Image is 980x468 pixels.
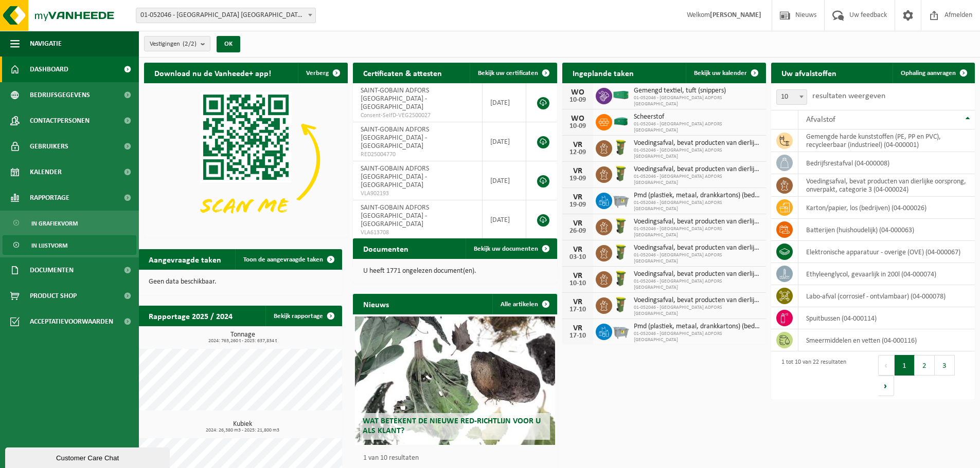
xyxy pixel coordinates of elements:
img: HK-XT-40-GN-00 [612,117,630,126]
img: WB-0060-HPE-GN-50 [612,296,630,313]
div: 10-09 [567,123,588,130]
span: Pmd (plastiek, metaal, drankkartons) (bedrijven) [634,323,761,331]
span: Wat betekent de nieuwe RED-richtlijn voor u als klant? [363,417,541,435]
div: 10-10 [567,280,588,287]
span: Gebruikers [30,134,68,159]
a: Bekijk uw documenten [466,238,556,259]
button: Previous [878,355,895,376]
span: Bekijk uw kalender [694,70,747,77]
span: Documenten [30,257,74,283]
span: Gemengd textiel, tuft (snippers) [634,87,761,95]
span: 01-052046 - SAINT-GOBAIN ADFORS BELGIUM - BUGGENHOUT [136,8,316,23]
span: 10 [776,89,807,105]
img: Download de VHEPlus App [144,83,348,236]
div: VR [567,219,588,228]
img: HK-XC-40-GN-00 [612,90,630,100]
span: SAINT-GOBAIN ADFORS [GEOGRAPHIC_DATA] - [GEOGRAPHIC_DATA] [361,204,429,228]
div: 19-09 [567,201,588,209]
span: 01-052046 - [GEOGRAPHIC_DATA] ADFORS [GEOGRAPHIC_DATA] [634,147,761,160]
td: [DATE] [483,200,527,239]
div: 12-09 [567,149,588,156]
td: [DATE] [483,161,527,200]
div: 03-10 [567,254,588,261]
strong: [PERSON_NAME] [710,11,761,19]
img: WB-2500-GAL-GY-01 [612,322,630,340]
span: VLA902193 [361,190,474,198]
span: SAINT-GOBAIN ADFORS [GEOGRAPHIC_DATA] - [GEOGRAPHIC_DATA] [361,165,429,189]
td: spuitbussen (04-000114) [798,307,975,329]
img: WB-2500-GAL-GY-01 [612,191,630,209]
span: Bedrijfsgegevens [30,82,90,108]
a: Bekijk rapportage [265,306,341,326]
span: Pmd (plastiek, metaal, drankkartons) (bedrijven) [634,192,761,200]
td: gemengde harde kunststoffen (PE, PP en PVC), recycleerbaar (industrieel) (04-000001) [798,129,975,152]
div: VR [567,272,588,280]
div: VR [567,246,588,254]
a: Alle artikelen [492,294,556,314]
span: 01-052046 - [GEOGRAPHIC_DATA] ADFORS [GEOGRAPHIC_DATA] [634,200,761,212]
p: 1 van 10 resultaten [363,455,551,462]
h2: Download nu de Vanheede+ app! [144,63,281,83]
span: Navigatie [30,31,62,57]
td: voedingsafval, bevat producten van dierlijke oorsprong, onverpakt, categorie 3 (04-000024) [798,174,975,197]
span: SAINT-GOBAIN ADFORS [GEOGRAPHIC_DATA] - [GEOGRAPHIC_DATA] [361,126,429,150]
span: 01-052046 - [GEOGRAPHIC_DATA] ADFORS [GEOGRAPHIC_DATA] [634,121,761,134]
a: Wat betekent de nieuwe RED-richtlijn voor u als klant? [355,316,555,445]
button: 2 [915,355,935,376]
h2: Ingeplande taken [562,63,644,83]
span: 10 [777,90,807,104]
span: RED25004770 [361,151,474,159]
h2: Aangevraagde taken [138,249,231,269]
td: karton/papier, los (bedrijven) (04-000026) [798,197,975,219]
td: labo-afval (corrosief - ontvlambaar) (04-000078) [798,285,975,307]
span: Voedingsafval, bevat producten van dierlijke oorsprong, onverpakt, categorie 3 [634,165,761,174]
span: VLA613708 [361,229,474,237]
span: 2024: 26,380 m3 - 2025: 21,800 m3 [144,428,342,433]
span: 01-052046 - [GEOGRAPHIC_DATA] ADFORS [GEOGRAPHIC_DATA] [634,252,761,265]
td: ethyleenglycol, gevaarlijk in 200l (04-000074) [798,263,975,285]
div: WO [567,88,588,97]
div: 10-09 [567,97,588,104]
iframe: chat widget [5,445,172,468]
a: Toon de aangevraagde taken [235,249,341,270]
span: 01-052046 - [GEOGRAPHIC_DATA] ADFORS [GEOGRAPHIC_DATA] [634,331,761,343]
span: Voedingsafval, bevat producten van dierlijke oorsprong, onverpakt, categorie 3 [634,139,761,147]
span: Toon de aangevraagde taken [243,256,323,263]
span: 01-052046 - [GEOGRAPHIC_DATA] ADFORS [GEOGRAPHIC_DATA] [634,174,761,186]
span: Consent-SelfD-VEG2500027 [361,111,474,120]
button: Vestigingen(2/2) [144,36,210,51]
div: 19-09 [567,175,588,182]
h2: Documenten [353,238,419,258]
span: 2024: 763,260 t - 2025: 637,834 t [144,339,342,344]
span: 01-052046 - [GEOGRAPHIC_DATA] ADFORS [GEOGRAPHIC_DATA] [634,226,761,238]
div: VR [567,298,588,306]
p: Geen data beschikbaar. [149,278,332,286]
span: In grafiekvorm [31,214,78,233]
button: Next [878,376,894,396]
span: Dashboard [30,57,68,82]
span: Contactpersonen [30,108,90,134]
span: Verberg [306,70,329,77]
div: 26-09 [567,228,588,235]
span: 01-052046 - [GEOGRAPHIC_DATA] ADFORS [GEOGRAPHIC_DATA] [634,278,761,291]
img: WB-0060-HPE-GN-50 [612,139,630,156]
img: WB-0060-HPE-GN-50 [612,165,630,182]
span: In lijstvorm [31,236,67,255]
td: bedrijfsrestafval (04-000008) [798,152,975,174]
span: SAINT-GOBAIN ADFORS [GEOGRAPHIC_DATA] - [GEOGRAPHIC_DATA] [361,87,429,111]
span: 01-052046 - [GEOGRAPHIC_DATA] ADFORS [GEOGRAPHIC_DATA] [634,305,761,317]
p: U heeft 1771 ongelezen document(en). [363,268,546,275]
a: Bekijk uw certificaten [470,63,556,83]
td: [DATE] [483,83,527,122]
a: Bekijk uw kalender [686,63,765,83]
div: WO [567,115,588,123]
span: Voedingsafval, bevat producten van dierlijke oorsprong, onverpakt, categorie 3 [634,218,761,226]
div: 17-10 [567,332,588,340]
span: Rapportage [30,185,69,211]
img: WB-0060-HPE-GN-50 [612,217,630,235]
button: 1 [895,355,915,376]
span: Kalender [30,159,62,185]
button: OK [217,36,240,52]
button: 3 [935,355,955,376]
